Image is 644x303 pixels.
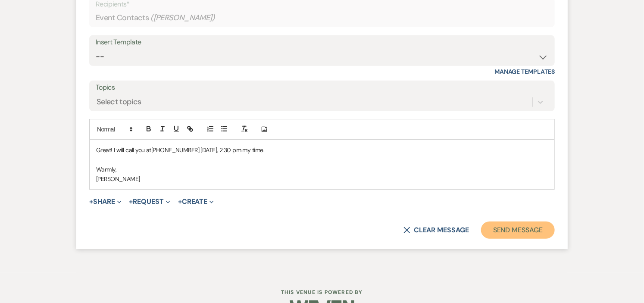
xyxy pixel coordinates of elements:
[97,97,141,108] div: Select topics
[96,81,548,94] label: Topics
[178,198,182,205] span: +
[129,198,170,205] button: Request
[89,198,93,205] span: +
[96,36,548,49] div: Insert Template
[150,12,215,24] span: ( [PERSON_NAME] )
[494,68,555,75] a: Manage Templates
[178,198,214,205] button: Create
[151,146,264,154] span: [PHONE_NUMBER] [DATE], 2:30 pm my time.
[89,198,122,205] button: Share
[96,175,140,183] span: [PERSON_NAME]
[481,222,555,239] button: Send Message
[96,9,548,26] div: Event Contacts
[96,145,548,155] p: Great! I will call you at
[129,198,133,205] span: +
[403,227,469,234] button: Clear message
[96,166,116,173] span: Warmly,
